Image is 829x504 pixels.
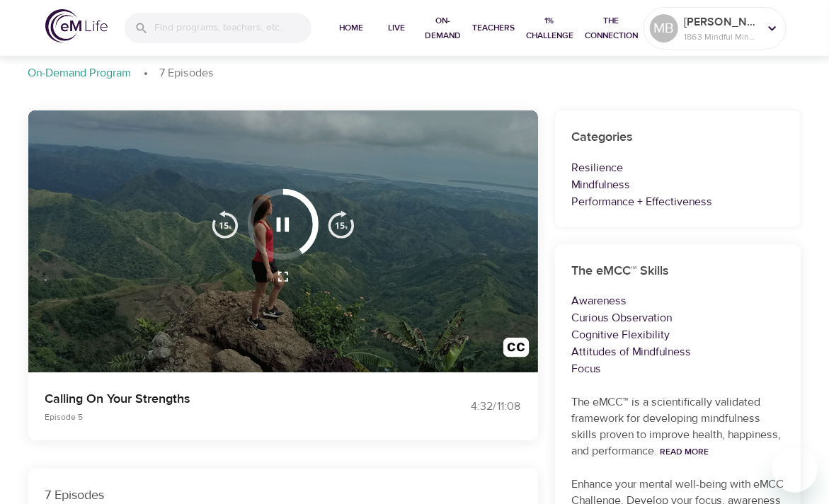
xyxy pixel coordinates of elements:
p: [PERSON_NAME] [684,13,759,30]
p: Performance + Effectiveness [572,193,784,210]
button: Transcript/Closed Captions (c) [495,329,538,372]
p: Episode 5 [45,411,398,423]
p: Curious Observation [572,309,784,326]
iframe: Button to launch messaging window [772,447,818,493]
span: Teachers [472,21,515,35]
p: Attitudes of Mindfulness [572,343,784,360]
input: Find programs, teachers, etc... [154,13,311,43]
img: open_caption.svg [503,338,530,364]
nav: breadcrumb [28,65,801,82]
p: Awareness [572,292,784,309]
p: Mindfulness [572,176,784,193]
span: 1% Challenge [526,13,573,43]
p: Calling On Your Strengths [45,389,398,408]
p: Focus [572,360,784,377]
div: 4:32 / 11:08 [415,399,521,415]
p: The eMCC™ is a scientifically validated framework for developing mindfulness skills proven to imp... [572,394,784,459]
p: 1863 Mindful Minutes [684,30,759,43]
span: The Connection [585,13,638,43]
span: Live [379,21,413,35]
span: Home [334,21,368,35]
div: MB [650,14,678,42]
p: Resilience [572,159,784,176]
h6: Categories [572,127,784,148]
p: 7 Episodes [160,65,215,81]
p: Cognitive Flexibility [572,326,784,343]
img: logo [45,9,108,42]
h6: The eMCC™ Skills [572,261,784,282]
img: 15s_prev.svg [211,210,239,239]
img: 15s_next.svg [327,210,355,239]
a: Read More [661,446,709,457]
span: On-Demand [425,13,461,43]
p: On-Demand Program [28,65,132,81]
